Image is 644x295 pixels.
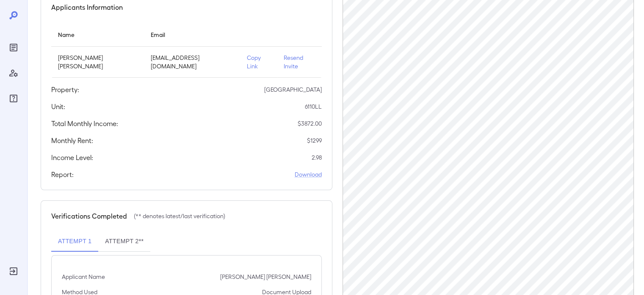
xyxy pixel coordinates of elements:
[284,53,315,70] p: Resend Invite
[7,92,20,105] div: FAQ
[305,102,322,111] p: 6110LL
[51,22,144,47] th: Name
[51,169,74,180] h5: Report:
[144,22,240,47] th: Email
[7,66,20,80] div: Manage Users
[51,22,322,78] table: simple table
[51,101,65,112] h5: Unit:
[307,136,322,145] p: $ 1299
[264,85,322,94] p: [GEOGRAPHIC_DATA]
[58,53,137,70] p: [PERSON_NAME] [PERSON_NAME]
[298,119,322,128] p: $ 3872.00
[220,273,311,281] p: [PERSON_NAME] [PERSON_NAME]
[134,212,225,220] p: (** denotes latest/last verification)
[51,118,118,129] h5: Total Monthly Income:
[151,53,233,70] p: [EMAIL_ADDRESS][DOMAIN_NAME]
[51,84,79,95] h5: Property:
[51,152,93,163] h5: Income Level:
[51,2,123,12] h5: Applicants Information
[312,153,322,162] p: 2.98
[295,170,322,179] a: Download
[62,273,105,281] p: Applicant Name
[51,211,127,221] h5: Verifications Completed
[51,231,98,252] button: Attempt 1
[247,53,270,70] p: Copy Link
[7,41,20,54] div: Reports
[98,231,150,252] button: Attempt 2**
[51,135,93,146] h5: Monthly Rent:
[7,264,20,278] div: Log Out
